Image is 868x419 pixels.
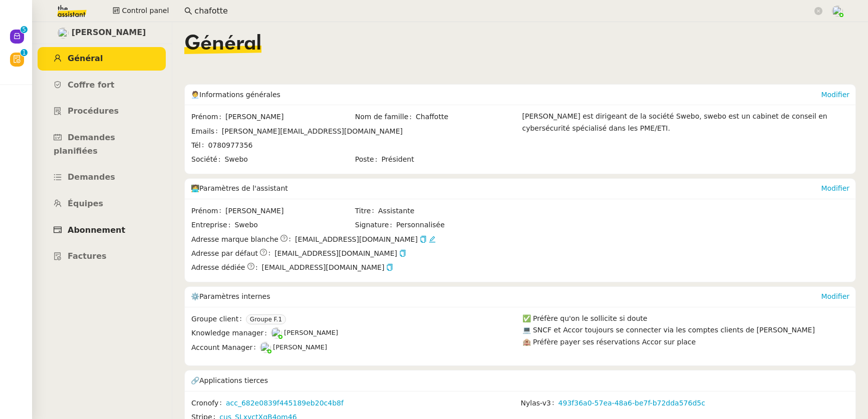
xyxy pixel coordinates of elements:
[191,287,821,307] div: ⚙️
[191,397,226,409] span: Cronofy
[191,205,225,217] span: Prénom
[355,205,378,217] span: Titre
[262,262,394,273] span: [EMAIL_ADDRESS][DOMAIN_NAME]
[191,234,278,245] span: Adresse marque blanche
[68,172,115,182] span: Demandes
[521,397,558,409] span: Nylas-v3
[199,376,268,384] span: Applications tierces
[38,166,166,189] a: Demandes
[38,219,166,242] a: Abonnement
[191,179,821,199] div: 🧑‍💻
[199,292,270,300] span: Paramètres internes
[378,205,517,217] span: Assistante
[68,251,107,261] span: Factures
[295,234,418,245] span: [EMAIL_ADDRESS][DOMAIN_NAME]
[191,126,222,137] span: Emails
[199,184,288,192] span: Paramètres de l'assistant
[273,343,327,351] span: [PERSON_NAME]
[225,205,354,217] span: [PERSON_NAME]
[191,313,246,325] span: Groupe client
[522,336,850,348] div: 🏨 Préfère payer ses réservations Accor sur place
[396,219,445,231] span: Personnalisée
[191,248,258,259] span: Adresse par défaut
[284,329,338,336] span: [PERSON_NAME]
[68,106,119,116] span: Procédures
[381,154,517,165] span: Président
[72,26,146,40] span: [PERSON_NAME]
[191,154,224,165] span: Société
[38,192,166,216] a: Équipes
[416,111,518,123] span: Chaffotte
[191,111,225,123] span: Prénom
[68,225,125,235] span: Abonnement
[191,262,245,273] span: Adresse dédiée
[224,154,354,165] span: Swebo
[38,126,166,163] a: Demandes planifiées
[558,397,705,409] a: 493f36a0-57ea-48a6-be7f-b72dda576d5c
[191,85,821,105] div: 🧑‍💼
[107,4,175,18] button: Control panel
[68,54,103,63] span: Général
[22,26,26,35] p: 5
[58,28,69,39] img: users%2F8F3ae0CdRNRxLT9M8DTLuFZT1wq1%2Favatar%2F8d3ba6ea-8103-41c2-84d4-2a4cca0cf040
[38,47,166,71] a: Général
[22,49,26,58] p: 1
[355,154,382,165] span: Poste
[225,111,354,123] span: [PERSON_NAME]
[821,184,849,192] a: Modifier
[821,292,849,300] a: Modifier
[191,327,271,339] span: Knowledge manager
[38,100,166,123] a: Procédures
[274,248,406,259] span: [EMAIL_ADDRESS][DOMAIN_NAME]
[194,5,812,18] input: Rechercher
[271,327,282,338] img: users%2FyQfMwtYgTqhRP2YHWHmG2s2LYaD3%2Favatar%2Fprofile-pic.png
[191,219,234,231] span: Entreprise
[260,342,271,353] img: users%2FNTfmycKsCFdqp6LX6USf2FmuPJo2%2Favatar%2Fprofile-pic%20(1).png
[355,111,416,123] span: Nom de famille
[246,314,286,324] nz-tag: Groupe F.1
[21,26,28,33] nz-badge-sup: 5
[522,313,850,324] div: ✅ Préfère qu'on le sollicite si doute
[191,342,260,353] span: Account Manager
[122,5,169,17] span: Control panel
[522,111,850,167] div: [PERSON_NAME] est dirigeant de la société Swebo, swebo est un cabinet de conseil en cybersécurité...
[522,324,850,336] div: 💻 SNCF et Accor toujours se connecter via les comptes clients de [PERSON_NAME]
[199,91,280,99] span: Informations générales
[184,34,261,54] span: Général
[821,91,849,99] a: Modifier
[191,370,849,390] div: 🔗
[222,127,403,135] span: [PERSON_NAME][EMAIL_ADDRESS][DOMAIN_NAME]
[208,141,252,149] span: 0780977356
[54,133,115,156] span: Demandes planifiées
[234,219,354,231] span: Swebo
[832,6,843,17] img: users%2FNTfmycKsCFdqp6LX6USf2FmuPJo2%2Favatar%2Fprofile-pic%20(1).png
[38,74,166,97] a: Coffre fort
[21,49,28,56] nz-badge-sup: 1
[68,199,103,208] span: Équipes
[355,219,396,231] span: Signature
[226,397,344,409] a: acc_682e0839f445189eb20c4b8f
[191,140,208,151] span: Tél
[68,80,115,90] span: Coffre fort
